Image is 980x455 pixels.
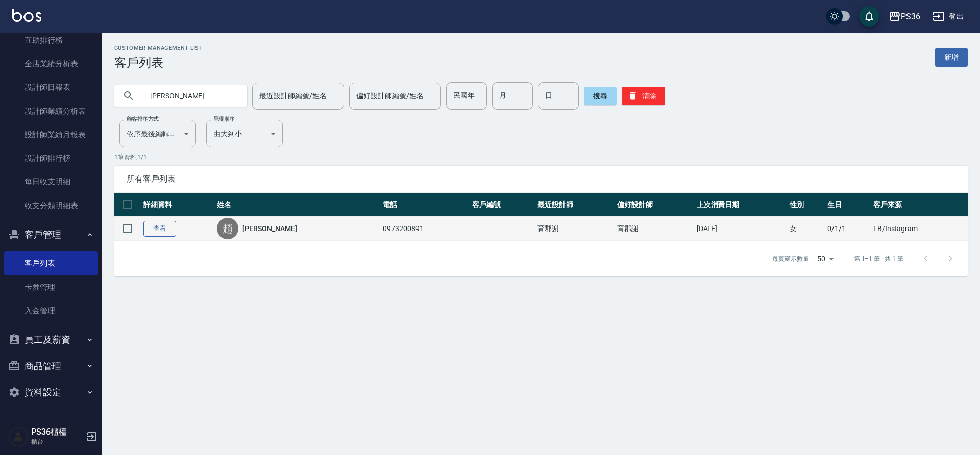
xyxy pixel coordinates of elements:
p: 1 筆資料, 1 / 1 [114,153,968,162]
label: 呈現順序 [213,115,235,123]
button: 資料設定 [4,379,98,406]
a: 設計師業績月報表 [4,123,98,146]
a: 設計師日報表 [4,75,98,99]
h5: PS36櫃檯 [31,427,83,437]
td: 育郡謝 [615,217,694,241]
h3: 客戶列表 [114,56,203,70]
p: 每頁顯示數量 [772,254,809,263]
a: 客戶列表 [4,251,98,275]
a: 查看 [143,221,176,237]
img: Person [8,426,29,447]
a: 入金管理 [4,299,98,322]
td: 女 [787,217,825,241]
button: 客戶管理 [4,221,98,248]
div: PS36 [901,10,920,23]
label: 顧客排序方式 [127,115,159,123]
img: Logo [12,9,41,22]
button: save [859,6,879,27]
th: 姓名 [214,193,380,217]
div: 50 [813,245,838,272]
a: [PERSON_NAME] [242,223,297,234]
a: 設計師業績分析表 [4,99,98,123]
span: 所有客戶列表 [127,174,955,184]
th: 客戶編號 [470,193,535,217]
h2: Customer Management List [114,45,203,52]
td: 0973200891 [380,217,470,241]
th: 性別 [787,193,825,217]
a: 每日收支明細 [4,170,98,193]
a: 卡券管理 [4,275,98,299]
td: 育郡謝 [535,217,615,241]
td: [DATE] [694,217,788,241]
button: 登出 [928,7,968,26]
button: 員工及薪資 [4,326,98,353]
th: 客戶來源 [871,193,968,217]
th: 上次消費日期 [694,193,788,217]
a: 全店業績分析表 [4,52,98,75]
th: 偏好設計師 [615,193,694,217]
div: 由大到小 [206,120,283,147]
button: PS36 [885,6,924,27]
button: 清除 [622,87,665,105]
a: 設計師排行榜 [4,146,98,170]
th: 詳細資料 [141,193,214,217]
a: 互助排行榜 [4,29,98,52]
th: 生日 [825,193,870,217]
a: 收支分類明細表 [4,194,98,217]
a: 新增 [935,48,968,67]
div: 依序最後編輯時間 [119,120,196,147]
th: 最近設計師 [535,193,615,217]
p: 第 1–1 筆 共 1 筆 [854,254,903,263]
td: FB/Instagram [871,217,968,241]
td: 0/1/1 [825,217,870,241]
input: 搜尋關鍵字 [143,82,239,110]
p: 櫃台 [31,437,83,446]
button: 商品管理 [4,353,98,380]
th: 電話 [380,193,470,217]
div: 趙 [217,218,238,239]
button: 搜尋 [584,87,617,105]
